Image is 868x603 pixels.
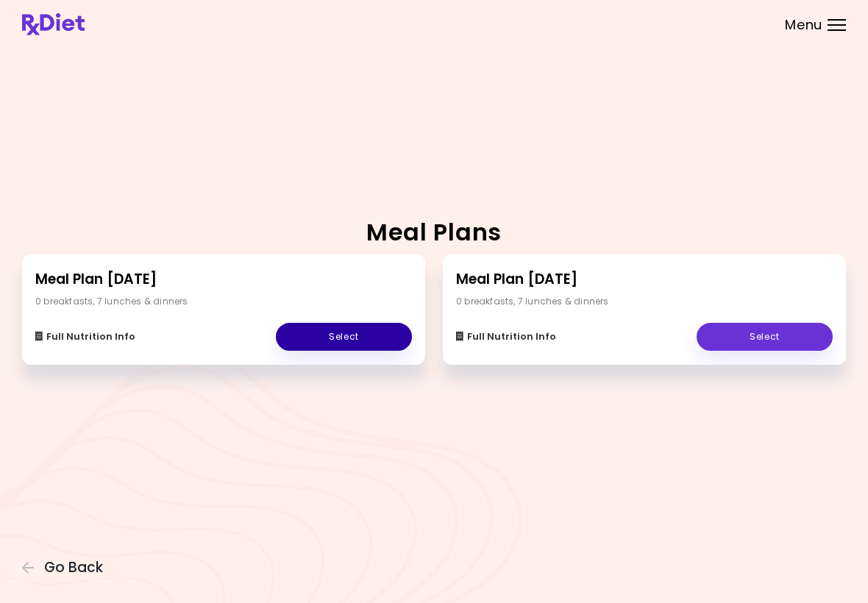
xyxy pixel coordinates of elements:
[46,331,135,343] span: Full Nutrition Info
[697,323,833,351] a: Select - Meal Plan 8/8/2025
[456,295,609,308] div: 0 breakfasts , 7 lunches & dinners
[467,331,556,343] span: Full Nutrition Info
[456,328,556,346] button: Full Nutrition Info - Meal Plan 8/8/2025
[35,328,135,346] button: Full Nutrition Info - Meal Plan 10/2/2025
[22,560,110,576] button: Go Back
[22,13,85,35] img: RxDiet
[44,560,103,576] span: Go Back
[35,295,188,308] div: 0 breakfasts , 7 lunches & dinners
[276,323,412,351] a: Select - Meal Plan 10/2/2025
[785,18,822,32] span: Menu
[35,269,412,290] h2: Meal Plan [DATE]
[456,269,833,290] h2: Meal Plan [DATE]
[366,221,502,244] h2: Meal Plans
